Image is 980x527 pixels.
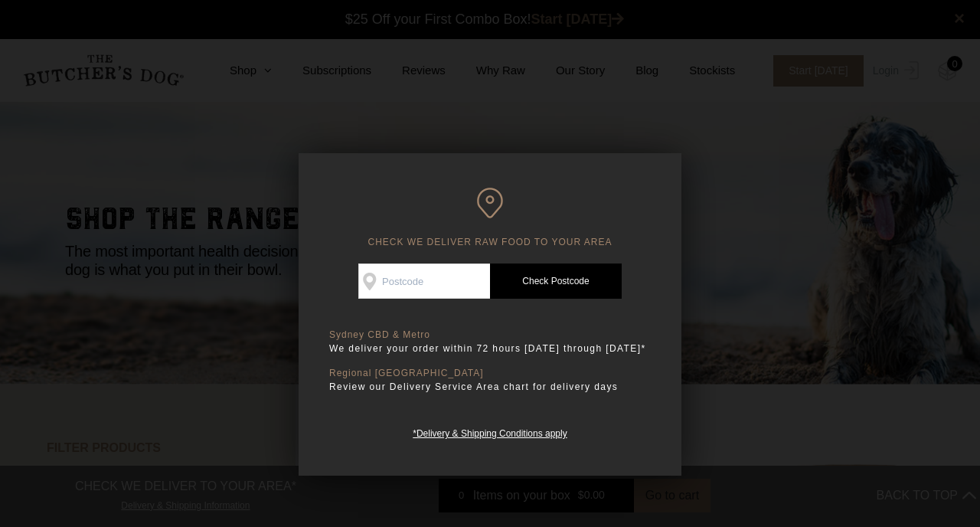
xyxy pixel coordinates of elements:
a: Check Postcode [490,263,622,299]
p: Regional [GEOGRAPHIC_DATA] [329,368,651,379]
h6: CHECK WE DELIVER RAW FOOD TO YOUR AREA [329,188,651,248]
p: Sydney CBD & Metro [329,329,651,341]
p: We deliver your order within 72 hours [DATE] through [DATE]* [329,341,651,356]
p: Review our Delivery Service Area chart for delivery days [329,379,651,394]
a: *Delivery & Shipping Conditions apply [413,424,567,439]
input: Postcode [358,263,490,299]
